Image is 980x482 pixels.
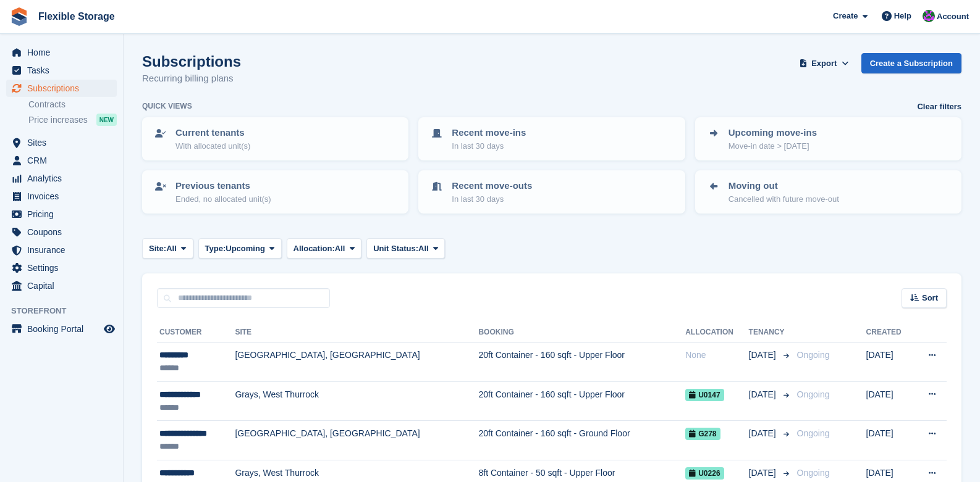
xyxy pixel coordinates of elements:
img: stora-icon-8386f47178a22dfd0bd8f6a31ec36ba5ce8667c1dd55bd0f319d3a0aa187defe.svg [10,7,28,26]
a: menu [6,223,117,241]
a: Clear filters [917,101,961,113]
span: Help [894,10,911,22]
a: menu [6,152,117,169]
span: Ongoing [797,350,830,360]
td: [DATE] [866,343,913,382]
p: Ended, no allocated unit(s) [175,193,271,206]
span: Booking Portal [27,320,101,338]
a: menu [6,62,117,79]
span: Upcoming [226,243,265,255]
a: menu [6,134,117,151]
a: Current tenants With allocated unit(s) [143,118,407,159]
span: Unit Status: [373,243,418,255]
a: Previous tenants Ended, no allocated unit(s) [143,172,407,212]
span: Subscriptions [27,80,101,97]
a: menu [6,277,117,294]
p: Moving out [729,179,839,193]
a: menu [6,320,117,338]
span: Ongoing [797,428,830,438]
button: Allocation: All [287,238,362,259]
span: Coupons [27,223,101,241]
span: Home [27,44,101,61]
span: All [418,243,429,255]
p: Previous tenants [175,179,271,193]
button: Type: Upcoming [198,238,282,259]
button: Unit Status: All [366,238,445,259]
a: menu [6,80,117,97]
p: In last 30 days [452,193,532,206]
a: Moving out Cancelled with future move-out [696,172,960,212]
span: Settings [27,259,101,276]
a: Contracts [28,99,117,110]
p: Current tenants [175,126,250,140]
img: Daniel Douglas [923,10,935,22]
span: [DATE] [749,388,779,401]
span: Tasks [27,62,101,79]
a: Preview store [102,322,117,336]
th: Tenancy [749,323,792,343]
h6: Quick views [142,101,192,112]
p: Cancelled with future move-out [729,193,839,206]
a: Recent move-outs In last 30 days [420,172,683,212]
td: 20ft Container - 160 sqft - Upper Floor [478,343,685,382]
span: Sort [922,292,938,304]
span: CRM [27,152,101,169]
h1: Subscriptions [142,53,241,70]
p: Recent move-ins [452,126,526,140]
span: All [335,243,345,255]
span: U0147 [685,389,724,401]
p: Upcoming move-ins [729,126,817,140]
span: Create [833,10,858,22]
span: [DATE] [749,349,779,362]
p: Recurring billing plans [142,72,241,86]
th: Allocation [685,323,748,343]
span: Analytics [27,170,101,187]
span: Insurance [27,241,101,259]
span: Storefront [11,305,123,317]
a: Price increases NEW [28,113,117,127]
span: Invoices [27,188,101,205]
th: Booking [478,323,685,343]
a: menu [6,241,117,259]
span: Pricing [27,206,101,223]
span: Sites [27,134,101,151]
td: [DATE] [866,381,913,421]
span: Allocation: [294,243,335,255]
a: Upcoming move-ins Move-in date > [DATE] [696,118,960,159]
span: Ongoing [797,389,830,399]
td: 20ft Container - 160 sqft - Upper Floor [478,381,685,421]
a: menu [6,170,117,187]
p: Move-in date > [DATE] [729,140,817,152]
button: Site: All [142,238,193,259]
span: Site: [149,243,166,255]
a: Recent move-ins In last 30 days [420,118,683,159]
div: NEW [96,114,117,126]
a: menu [6,44,117,61]
span: G278 [685,428,720,440]
a: Flexible Storage [33,6,120,27]
button: Export [797,53,851,73]
a: menu [6,259,117,276]
th: Site [235,323,478,343]
span: Capital [27,277,101,294]
span: Type: [205,243,226,255]
td: [GEOGRAPHIC_DATA], [GEOGRAPHIC_DATA] [235,421,478,460]
td: 20ft Container - 160 sqft - Ground Floor [478,421,685,460]
div: None [685,349,748,362]
span: Account [937,10,969,23]
span: Ongoing [797,468,830,478]
th: Created [866,323,913,343]
p: In last 30 days [452,140,526,152]
span: All [166,243,177,255]
td: [DATE] [866,421,913,460]
a: menu [6,206,117,223]
a: Create a Subscription [861,53,961,73]
a: menu [6,188,117,205]
p: With allocated unit(s) [175,140,250,152]
td: Grays, West Thurrock [235,381,478,421]
th: Customer [157,323,235,343]
td: [GEOGRAPHIC_DATA], [GEOGRAPHIC_DATA] [235,343,478,382]
span: [DATE] [749,467,779,480]
span: [DATE] [749,427,779,440]
span: Price increases [28,114,88,126]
